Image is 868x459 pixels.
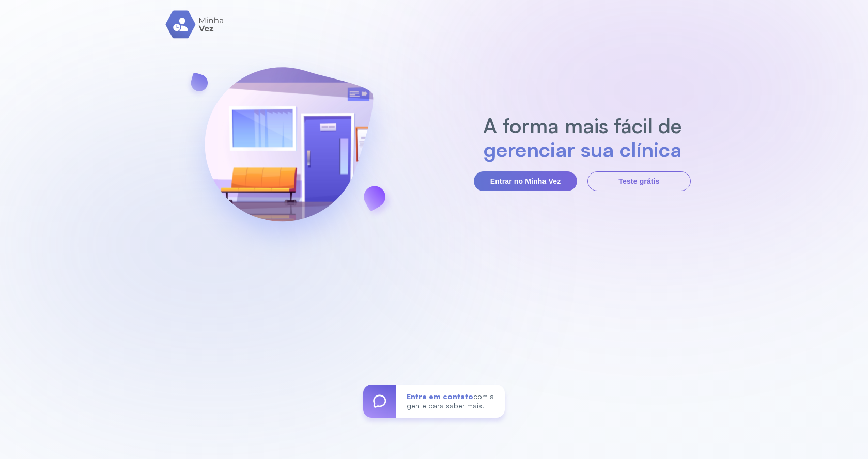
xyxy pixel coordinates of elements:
img: logo.svg [165,10,225,39]
h2: A forma mais fácil de [478,114,687,137]
a: Entre em contatocom a gente para saber mais! [363,385,505,418]
div: com a gente para saber mais! [396,385,505,418]
span: Entre em contato [407,392,473,401]
h2: gerenciar sua clínica [478,137,687,161]
button: Teste grátis [587,171,691,191]
img: banner-login.svg [177,40,400,264]
button: Entrar no Minha Vez [474,171,577,191]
